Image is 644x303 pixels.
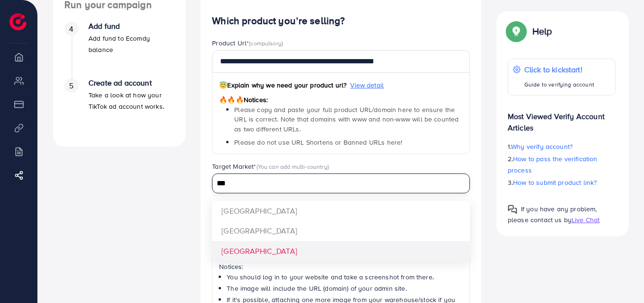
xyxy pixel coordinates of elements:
span: Why verify account? [511,142,573,151]
span: 😇 [219,80,227,90]
input: Search for option [213,176,458,191]
p: Help [532,26,552,37]
h4: Which product you’re selling? [212,15,470,27]
span: Please copy and paste your full product URL/domain here to ensure the URL is correct. Note that d... [234,105,459,134]
span: (compulsory) [249,39,283,47]
h4: Add fund [88,22,174,31]
iframe: Chat [604,260,637,296]
p: 2. [508,153,616,176]
li: Add fund [53,22,185,78]
li: The image will include the URL (domain) of your admin site. [227,284,463,293]
span: (You can add multi-country) [256,162,329,171]
li: Create ad account [53,78,185,135]
span: 🔥🔥🔥 [219,95,243,104]
li: You should log in to your website and take a screenshot from there. [227,272,463,282]
span: 5 [69,80,73,91]
p: Notices: [219,261,463,272]
label: Target Market [212,162,329,171]
p: Add fund to Ecomdy balance [88,33,174,55]
li: [GEOGRAPHIC_DATA] [212,201,470,221]
span: Explain why we need your product url? [219,80,346,90]
h4: Create ad account [88,78,174,87]
span: How to submit product link? [513,178,597,187]
img: Popup guide [508,205,517,214]
p: Most Viewed Verify Account Articles [508,103,616,133]
p: 3. [508,177,616,188]
p: Click to kickstart! [524,64,594,75]
img: Popup guide [508,23,525,40]
img: logo [9,13,26,30]
span: How to pass the verification process [508,154,598,175]
li: [GEOGRAPHIC_DATA] [212,221,470,241]
span: Please do not use URL Shortens or Banned URLs here! [234,138,402,147]
span: Live Chat [572,215,600,225]
p: Take a look at how your TikTok ad account works. [88,89,174,112]
p: 1. [508,141,616,152]
span: If you have any problem, please contact us by [508,204,597,225]
span: View detail [350,80,384,90]
li: [GEOGRAPHIC_DATA] [212,241,470,261]
label: Product Url [212,38,283,48]
div: Search for option [212,173,470,193]
span: Notices: [219,95,268,104]
span: 4 [69,24,73,35]
p: Guide to verifying account [524,79,594,90]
